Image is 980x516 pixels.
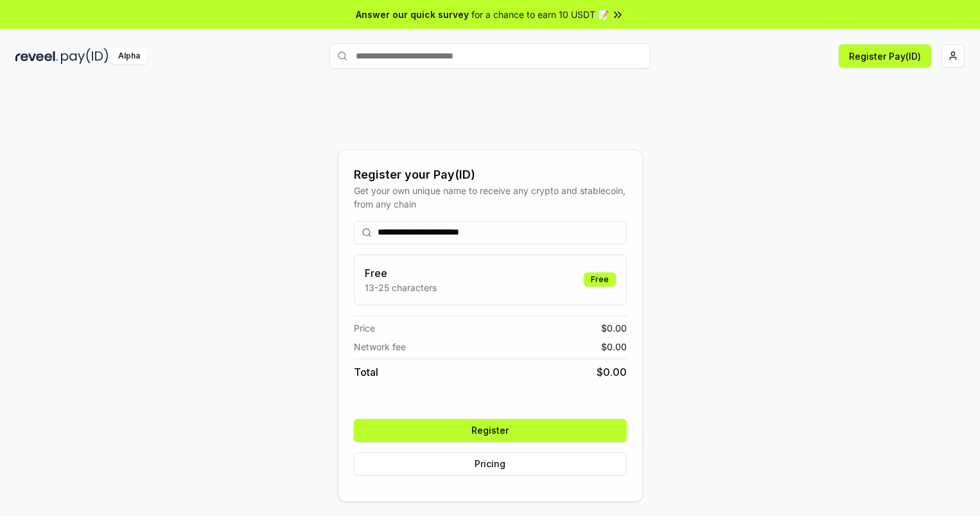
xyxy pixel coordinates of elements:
[584,272,616,287] div: Free
[354,321,375,335] span: Price
[356,8,469,21] span: Answer our quick survey
[839,44,931,67] button: Register Pay(ID)
[111,48,147,64] div: Alpha
[354,452,627,476] button: Pricing
[354,184,627,211] div: Get your own unique name to receive any crypto and stablecoin, from any chain
[365,281,437,294] p: 13-25 characters
[597,364,627,380] span: $ 0.00
[354,364,378,380] span: Total
[354,340,406,353] span: Network fee
[601,321,627,335] span: $ 0.00
[354,419,627,442] button: Register
[61,48,109,64] img: pay_id
[601,340,627,353] span: $ 0.00
[15,48,58,64] img: reveel_dark
[354,166,627,184] div: Register your Pay(ID)
[365,265,437,281] h3: Free
[471,8,609,21] span: for a chance to earn 10 USDT 📝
